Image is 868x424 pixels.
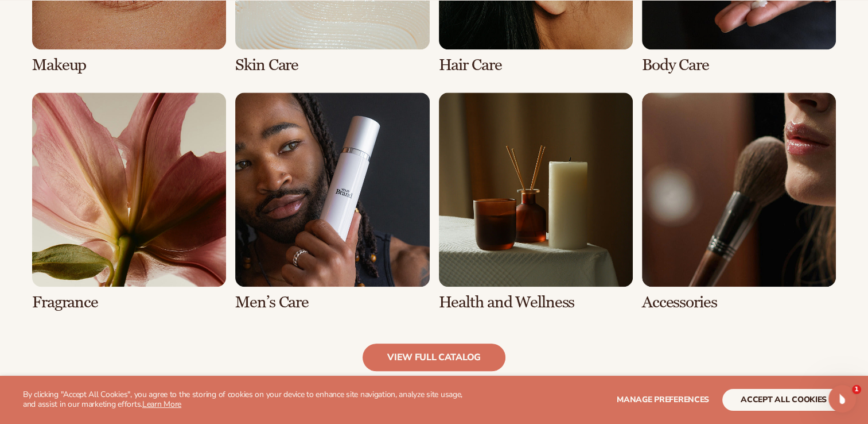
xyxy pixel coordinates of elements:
[642,56,836,74] h3: Body Care
[722,389,845,411] button: accept all cookies
[617,389,709,411] button: Manage preferences
[32,56,226,74] h3: Makeup
[439,92,633,311] div: 7 / 8
[852,385,861,394] span: 1
[142,399,181,410] a: Learn More
[235,56,429,74] h3: Skin Care
[439,56,633,74] h3: Hair Care
[235,92,429,311] div: 6 / 8
[363,344,505,371] a: view full catalog
[617,394,709,405] span: Manage preferences
[828,385,856,413] iframe: Intercom live chat
[32,92,226,311] div: 5 / 8
[23,390,471,410] p: By clicking "Accept All Cookies", you agree to the storing of cookies on your device to enhance s...
[642,92,836,311] div: 8 / 8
